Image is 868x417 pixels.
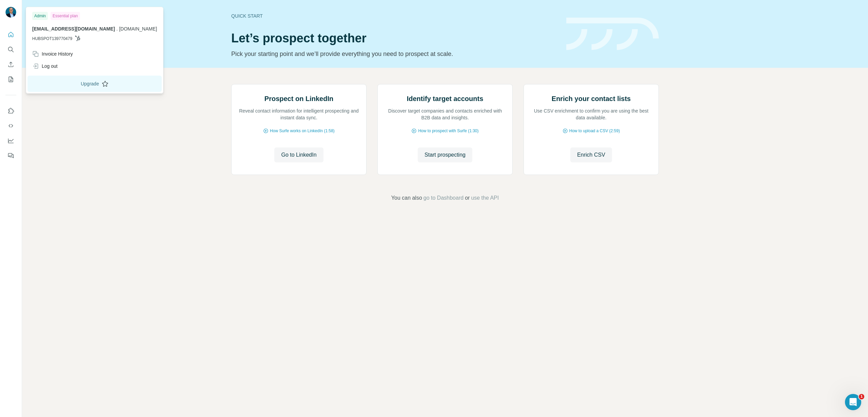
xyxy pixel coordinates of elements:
[425,151,466,159] span: Start prospecting
[231,13,558,19] div: Quick start
[264,94,333,103] h2: Prospect on LinkedIn
[423,194,463,202] button: go to Dashboard
[5,7,16,18] img: Avatar
[5,58,16,71] button: Enrich CSV
[569,128,620,134] span: How to upload a CSV (2:59)
[281,151,316,159] span: Go to LinkedIn
[531,107,652,121] p: Use CSV enrichment to confirm you are using the best data available.
[5,120,16,132] button: Use Surfe API
[384,107,506,121] p: Discover target companies and contacts enriched with B2B data and insights.
[231,32,558,45] h1: Let’s prospect together
[5,43,16,56] button: Search
[51,12,80,20] div: Essential plan
[32,26,115,32] span: [EMAIL_ADDRESS][DOMAIN_NAME]
[570,147,612,162] button: Enrich CSV
[5,150,16,162] button: Feedback
[274,147,323,162] button: Go to LinkedIn
[119,26,157,32] span: [DOMAIN_NAME]
[407,94,484,103] h2: Identify target accounts
[32,12,48,20] div: Admin
[552,94,631,103] h2: Enrich your contact lists
[5,135,16,147] button: Dashboard
[418,128,478,134] span: How to prospect with Surfe (1:30)
[845,394,861,410] iframe: Intercom live chat
[5,105,16,117] button: Use Surfe on LinkedIn
[27,76,162,92] button: Upgrade
[32,63,58,69] div: Log out
[859,394,864,399] span: 1
[391,194,422,202] span: You can also
[577,151,605,159] span: Enrich CSV
[465,194,470,202] span: or
[32,36,72,42] span: HUBSPOT139770479
[5,28,16,41] button: Quick start
[471,194,499,202] button: use the API
[270,128,335,134] span: How Surfe works on LinkedIn (1:58)
[566,18,659,51] img: banner
[418,147,472,162] button: Start prospecting
[238,107,359,121] p: Reveal contact information for intelligent prospecting and instant data sync.
[5,73,16,85] button: My lists
[32,51,73,57] div: Invoice History
[116,26,118,32] span: .
[231,49,558,59] p: Pick your starting point and we’ll provide everything you need to prospect at scale.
